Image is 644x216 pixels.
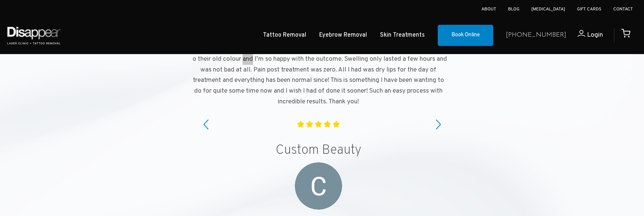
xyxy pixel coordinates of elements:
a: Login [566,30,603,41]
a: Contact [613,6,633,12]
a: Eyebrow Removal [319,30,367,41]
img: Disappear - Laser Clinic and Tattoo Removal Services in Sydney, Australia [6,22,62,49]
a: Gift Cards [577,6,601,12]
span: Login [587,31,603,39]
a: [PHONE_NUMBER] [506,30,566,41]
a: [MEDICAL_DATA] [531,6,565,12]
a: About [481,6,496,12]
a: Book Online [438,25,493,46]
a: Skin Treatments [380,30,425,41]
h4: Custom Beauty [189,143,448,157]
a: Opens in a new tab [295,204,342,212]
a: Tattoo Removal [263,30,306,41]
img: Custom Beauty [295,162,342,210]
a: Blog [508,6,520,12]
